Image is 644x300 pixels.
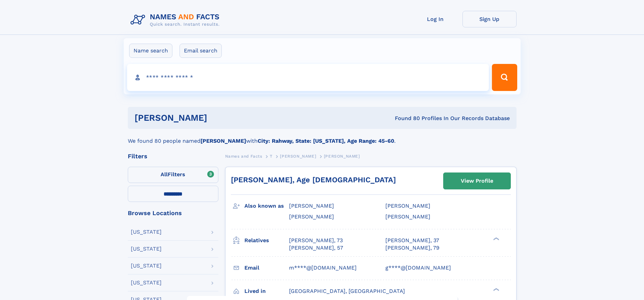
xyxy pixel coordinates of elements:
span: T [270,154,272,159]
a: [PERSON_NAME] [280,152,316,160]
a: [PERSON_NAME], 79 [385,244,439,252]
b: [PERSON_NAME] [200,138,246,144]
a: Log In [408,11,462,27]
span: [PERSON_NAME] [289,213,334,220]
a: [PERSON_NAME], Age [DEMOGRAPHIC_DATA] [231,176,396,184]
span: [PERSON_NAME] [385,213,430,220]
div: [US_STATE] [131,263,162,269]
h3: Email [244,262,289,274]
div: Filters [128,153,218,159]
a: [PERSON_NAME], 73 [289,237,343,244]
span: [PERSON_NAME] [385,203,430,209]
span: [PERSON_NAME] [280,154,316,159]
h3: Also known as [244,200,289,212]
div: View Profile [461,173,493,189]
a: [PERSON_NAME], 57 [289,244,343,252]
div: [US_STATE] [131,229,162,235]
span: [GEOGRAPHIC_DATA], [GEOGRAPHIC_DATA] [289,288,405,294]
span: All [161,171,168,178]
div: [US_STATE] [131,246,162,252]
h3: Relatives [244,235,289,246]
a: Names and Facts [225,152,262,160]
div: We found 80 people named with . [128,129,517,145]
label: Filters [128,167,218,183]
a: T [270,152,272,160]
div: ❯ [492,287,500,292]
label: Email search [180,44,222,58]
div: ❯ [492,236,500,241]
a: Sign Up [462,11,517,27]
span: [PERSON_NAME] [324,154,360,159]
h3: Lived in [244,285,289,297]
input: search input [127,64,489,91]
h1: [PERSON_NAME] [135,114,301,122]
a: [PERSON_NAME], 37 [385,237,439,244]
div: Found 80 Profiles In Our Records Database [301,115,510,122]
div: Browse Locations [128,210,218,216]
span: [PERSON_NAME] [289,203,334,209]
img: Logo Names and Facts [128,11,225,29]
button: Search Button [492,64,517,91]
div: [US_STATE] [131,280,162,285]
label: Name search [129,44,172,58]
b: City: Rahway, State: [US_STATE], Age Range: 45-60 [258,138,394,144]
a: View Profile [444,173,510,189]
